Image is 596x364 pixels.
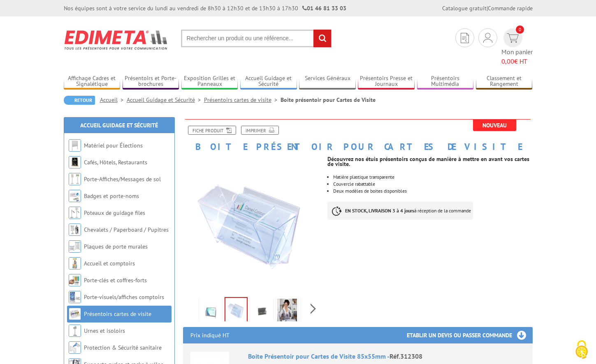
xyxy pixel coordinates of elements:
a: Imprimer [241,126,279,135]
img: Protection & Sécurité sanitaire [69,341,81,354]
h3: Etablir un devis ou passer commande [407,327,533,343]
a: Accueil et comptoirs [84,260,135,267]
img: devis rapide [507,33,519,43]
li: Matière plastique transparente [333,175,532,180]
span: 0 [516,25,524,34]
a: Poteaux de guidage files [84,209,145,217]
p: à réception de la commande [327,202,473,220]
img: boite_presentoir_cartes_visite_85x55mm_85x55mm_de_profil_312308.jpg [303,299,322,324]
a: Présentoirs Multimédia [417,75,474,88]
img: Porte-visuels/affiches comptoirs [69,291,81,303]
a: Présentoirs Presse et Journaux [358,75,415,88]
img: Présentoirs cartes de visite [69,308,81,320]
a: Accueil Guidage et Sécurité [240,75,297,88]
a: Présentoirs et Porte-brochures [123,75,179,88]
a: Affichage Cadres et Signalétique [64,75,121,88]
img: Porte-Affiches/Messages de sol [69,173,81,185]
span: € HT [501,57,533,66]
span: Next [309,302,317,316]
img: Badges et porte-noms [69,190,81,202]
li: Boite présentoir pour Cartes de Visite [281,96,376,104]
img: devis rapide [461,33,469,43]
p: Prix indiqué HT [190,327,230,343]
a: devis rapide 0 Mon panier 0,00€ HT [501,28,533,66]
img: Urnes et isoloirs [69,325,81,337]
img: Poteaux de guidage files [69,207,81,219]
a: Fiche produit [188,126,236,135]
a: Exposition Grilles et Panneaux [181,75,238,88]
span: Nouveau [473,120,516,131]
input: rechercher [313,30,331,47]
img: boite-presentoir-cartes-visite-85x55mm-312308.jpg [201,299,220,324]
a: Urnes et isoloirs [84,327,125,334]
a: Services Généraux [299,75,356,88]
div: Nos équipes sont à votre service du lundi au vendredi de 8h30 à 12h30 et de 13h30 à 17h30 [64,4,346,12]
img: Plaques de porte murales [69,240,81,253]
img: Chevalets / Paperboard / Pupitres [69,223,81,236]
a: Présentoirs cartes de visite [84,310,151,318]
span: Mon panier [501,47,533,66]
input: Rechercher un produit ou une référence... [181,30,332,47]
a: Protection & Sécurité sanitaire [84,344,162,351]
img: Matériel pour Élections [69,139,81,152]
button: Cookies (fenêtre modale) [567,336,596,364]
img: boite_presentoir_cartes_visite_85x55mm_ouverte_312308.jpg [183,156,322,294]
img: boite_presentoir_cartes_visite_85x55mm_85x55mm_mise_en_scene_312308.jpg [277,299,297,324]
li: Deux modèles de boites disponibles [333,189,532,194]
span: Réf.312308 [390,352,422,360]
div: Boite Présentoir pour Cartes de Visite 85x55mm - [248,352,525,361]
img: Porte-clés et coffres-forts [69,274,81,286]
a: Catalogue gratuit [442,5,487,12]
a: Accueil Guidage et Sécurité [127,96,204,104]
strong: 01 46 81 33 03 [302,5,346,12]
img: devis rapide [483,33,492,43]
a: Accueil Guidage et Sécurité [80,122,158,129]
a: Chevalets / Paperboard / Pupitres [84,226,169,233]
a: Badges et porte-noms [84,192,139,200]
img: Cafés, Hôtels, Restaurants [69,156,81,168]
span: 0,00 [501,57,514,65]
a: Classement et Rangement [476,75,533,88]
a: Matériel pour Élections [84,142,143,149]
strong: EN STOCK, LIVRAISON 3 à 4 jours [345,207,414,214]
img: boite_presentoir_cartes_visite_85x55mm_de_dos_312308.jpg [252,299,271,324]
a: Accueil [100,96,127,104]
a: Porte-clés et coffres-forts [84,276,147,284]
a: Plaques de porte murales [84,243,148,250]
strong: Découvrez nos étuis présentoirs conçus de manière à mettre en avant vos cartes de visite. [327,155,529,168]
a: Commande rapide [488,5,533,12]
div: | [442,4,533,12]
a: Porte-visuels/affiches comptoirs [84,293,164,301]
a: Présentoirs cartes de visite [204,96,281,104]
img: boite_presentoir_cartes_visite_85x55mm_ouverte_312308.jpg [225,298,247,323]
a: Porte-Affiches/Messages de sol [84,175,161,183]
img: Accueil et comptoirs [69,257,81,270]
li: Couvercle rabattable [333,182,532,187]
img: Edimeta [64,25,169,55]
a: Retour [64,96,95,105]
img: Cookies (fenêtre modale) [571,339,592,360]
a: Cafés, Hôtels, Restaurants [84,159,147,166]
